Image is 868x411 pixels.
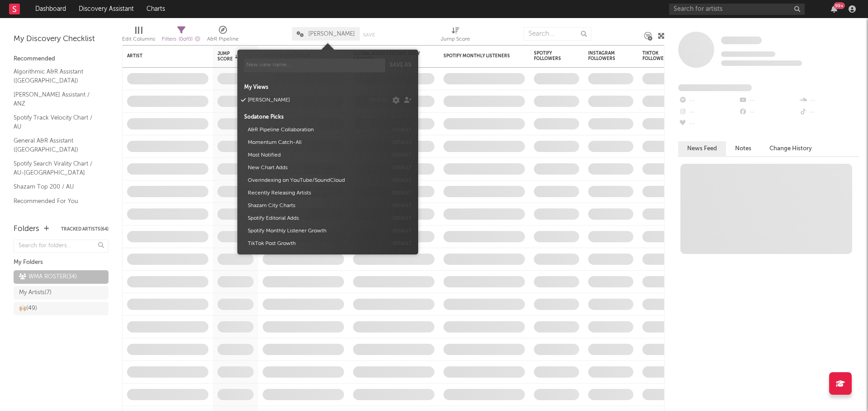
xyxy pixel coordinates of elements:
[392,153,411,157] button: default
[14,270,108,284] a: WMA ROSTER(34)
[14,159,99,177] a: Spotify Search Virality Chart / AU-[GEOGRAPHIC_DATA]
[738,95,798,106] div: --
[392,216,411,221] button: default
[441,34,470,45] div: Jump Score
[390,59,411,72] button: Save as
[245,237,388,250] button: TikTok Post Growth
[721,60,802,66] span: 0 fans last week
[524,27,591,41] input: Search...
[14,90,99,108] a: [PERSON_NAME] Assistant / ANZ
[14,240,108,253] input: Search for folders...
[245,199,388,212] button: Shazam City Charts
[245,162,388,174] button: New Chart Adds
[760,141,821,156] button: Change History
[217,51,240,62] div: Jump Score
[726,141,760,156] button: Notes
[244,113,411,121] div: Sodatone Picks
[245,94,364,106] button: [PERSON_NAME]
[244,59,385,72] input: New view name...
[369,98,388,102] button: default
[678,95,738,106] div: --
[19,287,52,298] div: My Artists ( 7 )
[392,166,411,170] button: default
[441,23,470,49] div: Jump Score
[392,140,411,145] button: default
[834,2,845,9] div: 99 +
[245,136,388,149] button: Momentum Catch-All
[14,113,99,131] a: Spotify Track Velocity Chart / AU
[14,67,99,85] a: Algorithmic A&R Assistant ([GEOGRAPHIC_DATA])
[678,141,726,156] button: News Feed
[207,23,239,49] div: A&R Pipeline
[127,53,195,59] div: Artist
[392,229,411,233] button: default
[363,32,375,37] button: Save
[392,203,411,208] button: default
[245,174,388,187] button: Overindexing on YouTube/SoundCloud
[14,34,108,45] div: My Discovery Checklist
[721,51,775,57] span: Tracking Since: [DATE]
[678,118,738,130] div: --
[831,5,837,13] button: 99+
[244,83,411,92] div: My Views
[14,196,99,206] a: Recommended For You
[245,187,388,199] button: Recently Releasing Artists
[738,106,798,118] div: --
[799,95,859,106] div: --
[122,34,155,45] div: Edit Columns
[14,136,99,154] a: General A&R Assistant ([GEOGRAPHIC_DATA])
[392,128,411,132] button: default
[162,23,200,49] div: Filters(0 of 0)
[207,34,239,45] div: A&R Pipeline
[19,272,77,282] div: WMA ROSTER ( 34 )
[721,37,762,44] span: Some Artist
[443,53,511,59] div: Spotify Monthly Listeners
[14,182,99,192] a: Shazam Top 200 / AU
[245,124,388,136] button: A&R Pipeline Collaboration
[392,191,411,195] button: default
[14,54,108,65] div: Recommended
[721,36,762,45] a: Some Artist
[61,227,108,231] button: Tracked Artists(64)
[799,106,859,118] div: --
[642,51,674,61] div: TikTok Followers
[179,37,193,42] span: ( 0 of 0 )
[14,286,108,300] a: My Artists(7)
[14,257,108,268] div: My Folders
[308,31,355,37] span: [PERSON_NAME]
[669,4,805,15] input: Search for artists
[678,84,752,91] span: Fans Added by Platform
[122,23,155,49] div: Edit Columns
[14,302,108,315] a: 🙌🏼(49)
[392,178,411,183] button: default
[245,212,388,225] button: Spotify Editorial Adds
[534,51,566,61] div: Spotify Followers
[588,51,620,61] div: Instagram Followers
[678,106,738,118] div: --
[392,241,411,246] button: default
[245,225,388,237] button: Spotify Monthly Listener Growth
[162,34,200,45] div: Filters
[19,303,37,314] div: 🙌🏼 ( 49 )
[245,149,388,162] button: Most Notified
[14,224,39,235] div: Folders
